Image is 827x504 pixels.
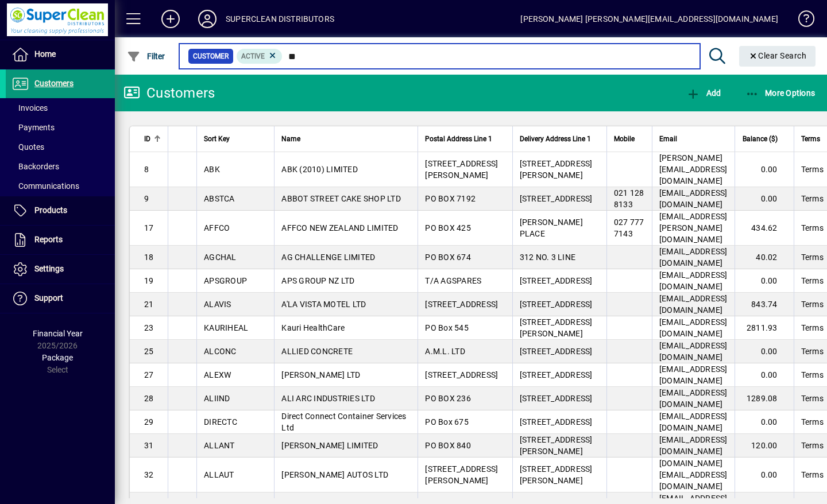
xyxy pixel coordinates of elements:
[281,165,358,174] span: ABK (2010) LIMITED
[801,222,824,234] span: Terms
[735,152,794,187] td: 0.00
[659,365,728,385] span: [EMAIL_ADDRESS][DOMAIN_NAME]
[520,464,593,485] span: [STREET_ADDRESS][PERSON_NAME]
[735,340,794,363] td: 0.00
[735,293,794,316] td: 843.74
[6,157,115,176] a: Backorders
[801,469,824,480] span: Terms
[281,300,366,309] span: A'LA VISTA MOTEL LTD
[144,133,150,145] span: ID
[6,176,115,196] a: Communications
[226,10,334,28] div: SUPERCLEAN DISTRIBUTORS
[127,52,165,61] span: Filter
[743,133,778,145] span: Balance ($)
[735,269,794,293] td: 0.00
[34,49,56,59] span: Home
[204,165,220,174] span: ABK
[204,194,235,203] span: ABSTCA
[144,323,154,332] span: 23
[801,164,824,175] span: Terms
[659,133,728,145] div: Email
[735,387,794,410] td: 1289.08
[193,51,229,62] span: Customer
[659,459,728,491] span: [DOMAIN_NAME][EMAIL_ADDRESS][DOMAIN_NAME]
[11,142,44,152] span: Quotes
[33,329,83,338] span: Financial Year
[520,133,591,145] span: Delivery Address Line 1
[204,323,248,332] span: KAURIHEAL
[801,193,824,204] span: Terms
[144,253,154,262] span: 18
[281,370,360,379] span: [PERSON_NAME] LTD
[6,226,115,254] a: Reports
[281,394,375,403] span: ALI ARC INDUSTRIES LTD
[281,470,388,479] span: [PERSON_NAME] AUTOS LTD
[425,464,498,485] span: [STREET_ADDRESS][PERSON_NAME]
[739,46,816,67] button: Clear
[204,394,230,403] span: ALIIND
[42,353,73,362] span: Package
[801,346,824,357] span: Terms
[204,441,235,450] span: ALLANT
[520,347,593,356] span: [STREET_ADDRESS]
[520,370,593,379] span: [STREET_ADDRESS]
[520,10,778,28] div: [PERSON_NAME] [PERSON_NAME][EMAIL_ADDRESS][DOMAIN_NAME]
[520,194,593,203] span: [STREET_ADDRESS]
[144,194,149,203] span: 9
[735,434,794,458] td: 120.00
[204,300,231,309] span: ALAVIS
[34,235,63,244] span: Reports
[152,9,189,29] button: Add
[686,88,721,98] span: Add
[735,246,794,269] td: 40.02
[520,159,593,180] span: [STREET_ADDRESS][PERSON_NAME]
[520,300,593,309] span: [STREET_ADDRESS]
[425,370,498,379] span: [STREET_ADDRESS]
[790,2,813,40] a: Knowledge Base
[425,417,469,427] span: PO Box 675
[659,270,728,291] span: [EMAIL_ADDRESS][DOMAIN_NAME]
[614,188,644,209] span: 021 128 8133
[801,298,824,310] span: Terms
[735,187,794,211] td: 0.00
[801,275,824,286] span: Terms
[425,394,471,403] span: PO BOX 236
[34,264,64,273] span: Settings
[520,435,593,456] span: [STREET_ADDRESS][PERSON_NAME]
[281,276,354,285] span: APS GROUP NZ LTD
[189,9,226,29] button: Profile
[735,363,794,387] td: 0.00
[144,470,154,479] span: 32
[34,293,63,303] span: Support
[204,223,230,232] span: AFFCO
[801,133,820,145] span: Terms
[801,440,824,451] span: Terms
[659,435,728,456] span: [EMAIL_ADDRESS][DOMAIN_NAME]
[11,162,59,171] span: Backorders
[281,133,411,145] div: Name
[144,223,154,232] span: 17
[144,165,149,174] span: 8
[614,218,644,238] span: 027 777 7143
[281,253,375,262] span: AG CHALLENGE LIMITED
[204,347,237,356] span: ALCONC
[281,194,401,203] span: ABBOT STREET CAKE SHOP LTD
[520,218,583,238] span: [PERSON_NAME] PLACE
[520,417,593,427] span: [STREET_ADDRESS]
[425,159,498,180] span: [STREET_ADDRESS][PERSON_NAME]
[425,323,469,332] span: PO Box 545
[204,133,230,145] span: Sort Key
[6,255,115,284] a: Settings
[123,84,215,102] div: Customers
[520,394,593,403] span: [STREET_ADDRESS]
[11,103,48,113] span: Invoices
[735,211,794,246] td: 434.62
[659,247,728,267] span: [EMAIL_ADDRESS][DOMAIN_NAME]
[204,370,231,379] span: ALEXW
[281,412,406,432] span: Direct Connect Container Services Ltd
[144,394,154,403] span: 28
[801,251,824,263] span: Terms
[683,83,724,103] button: Add
[801,393,824,404] span: Terms
[520,253,576,262] span: 312 NO. 3 LINE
